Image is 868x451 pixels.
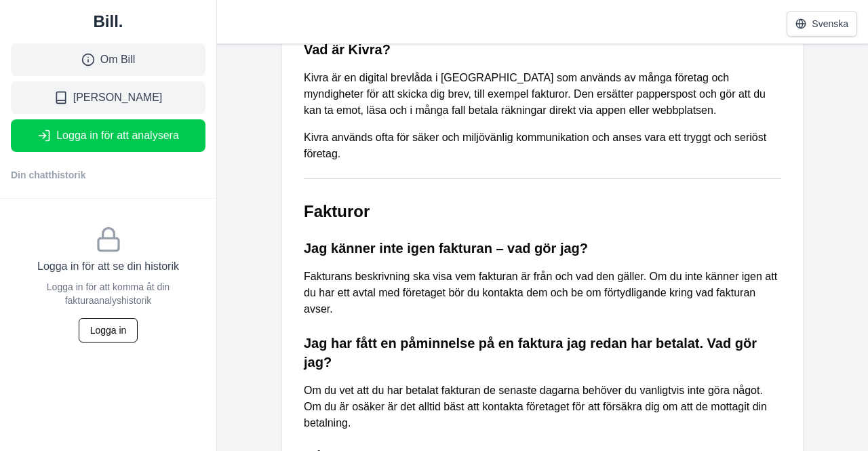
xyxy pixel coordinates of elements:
[11,119,205,152] button: Logga in för att analysera
[304,130,781,162] p: Kivra används ofta för säker och miljövänlig kommunikation och anses vara ett tryggt och seriöst ...
[304,334,781,372] h3: Jag har fått en påminnelse på en faktura jag redan har betalat. Vad gör jag?
[304,201,781,222] h2: Fakturor
[304,239,781,258] h3: Jag känner inte igen fakturan – vad gör jag?
[73,90,163,106] span: [PERSON_NAME]
[787,11,857,37] button: Svenska
[304,383,781,431] p: Om du vet att du har betalat fakturan de senaste dagarna behöver du vanligtvis inte göra något. O...
[11,81,205,114] a: [PERSON_NAME]
[11,168,85,182] h2: Din chatthistorik
[304,269,781,317] p: Fakturans beskrivning ska visa vem fakturan är från och vad den gäller. Om du inte känner igen at...
[27,280,189,307] p: Logga in för att komma åt din fakturaanalyshistorik
[79,318,138,342] button: Logga in
[56,128,179,144] span: Logga in för att analysera
[11,11,205,33] a: Bill.
[304,40,781,59] h3: Vad är Kivra?
[27,258,189,275] h3: Logga in för att se din historik
[79,324,138,336] a: Logga in
[100,52,136,68] span: Om Bill
[304,70,781,119] p: Kivra är en digital brevlåda i [GEOGRAPHIC_DATA] som används av många företag och myndigheter för...
[11,43,205,76] a: Om Bill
